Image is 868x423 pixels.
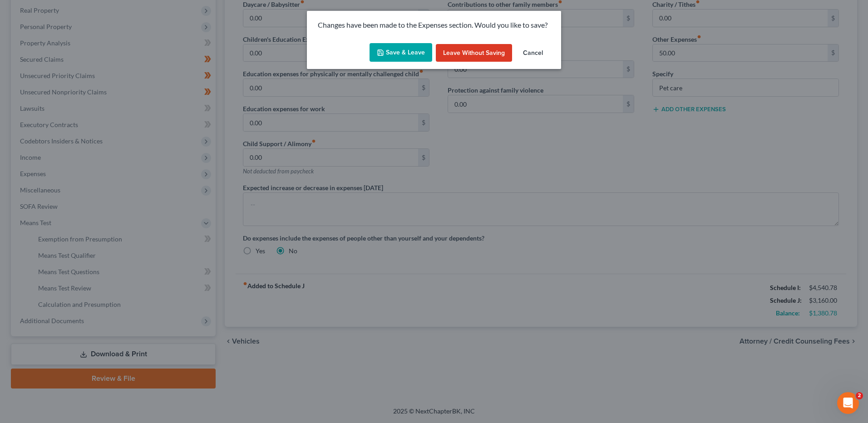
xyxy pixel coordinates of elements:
[516,44,550,62] button: Cancel
[856,392,863,399] span: 2
[318,20,550,30] p: Changes have been made to the Expenses section. Would you like to save?
[370,43,432,62] button: Save & Leave
[837,392,859,414] iframe: Intercom live chat
[436,44,512,62] button: Leave without Saving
